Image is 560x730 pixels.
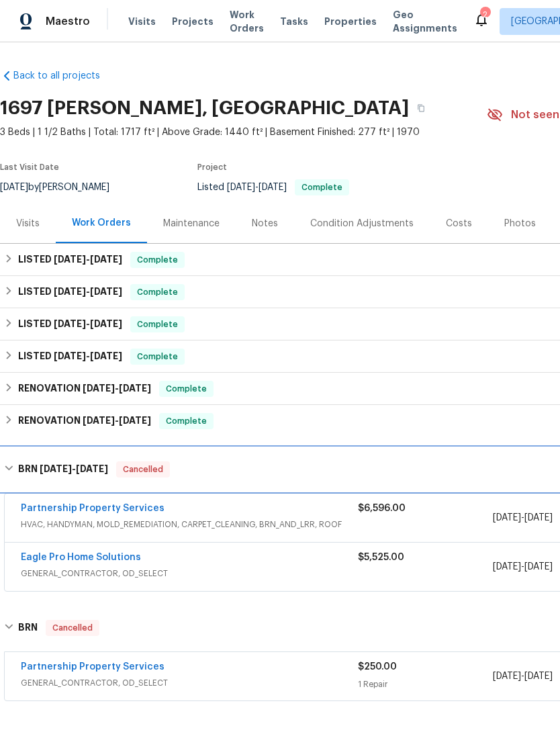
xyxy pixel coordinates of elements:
span: [DATE] [524,562,553,572]
span: Listed [197,183,349,192]
div: Work Orders [72,216,131,230]
span: GENERAL_CONTRACTOR, OD_SELECT [21,567,358,580]
span: Complete [296,183,348,191]
div: Visits [16,217,40,230]
span: Complete [132,350,183,363]
span: [DATE] [90,319,122,328]
span: [DATE] [40,464,72,473]
span: [DATE] [90,287,122,296]
div: Photos [504,217,536,230]
span: Maestro [46,15,90,28]
span: [DATE] [76,464,108,473]
span: $250.00 [358,662,397,672]
span: - [493,511,553,524]
span: - [54,255,122,264]
span: - [83,383,151,393]
div: 1 Repair [358,678,493,691]
span: [DATE] [54,255,86,264]
span: Visits [128,15,156,28]
span: Complete [132,285,183,299]
a: Partnership Property Services [21,504,165,513]
span: Complete [132,318,183,331]
span: GENERAL_CONTRACTOR, OD_SELECT [21,676,358,690]
h6: BRN [18,620,38,636]
span: [DATE] [259,183,287,192]
h6: LISTED [18,316,122,332]
span: Projects [172,15,214,28]
span: [DATE] [54,287,86,296]
span: Complete [132,253,183,267]
span: - [54,351,122,361]
h6: RENOVATION [18,413,151,429]
h6: BRN [18,461,108,477]
button: Copy Address [409,96,433,120]
a: Partnership Property Services [21,662,165,672]
span: Cancelled [47,621,98,635]
span: Project [197,163,227,171]
span: $6,596.00 [358,504,406,513]
span: - [83,416,151,425]
span: HVAC, HANDYMAN, MOLD_REMEDIATION, CARPET_CLEANING, BRN_AND_LRR, ROOF [21,518,358,531]
span: [DATE] [119,383,151,393]
span: - [40,464,108,473]
h6: RENOVATION [18,381,151,397]
span: - [227,183,287,192]
span: [DATE] [83,383,115,393]
span: Complete [160,414,212,428]
span: [DATE] [119,416,151,425]
span: - [493,560,553,574]
span: [DATE] [54,351,86,361]
span: [DATE] [493,513,521,522]
span: [DATE] [90,351,122,361]
div: Maintenance [163,217,220,230]
div: Costs [446,217,472,230]
span: [DATE] [83,416,115,425]
h6: LISTED [18,349,122,365]
span: Geo Assignments [393,8,457,35]
span: [DATE] [227,183,255,192]
span: - [493,670,553,683]
span: [DATE] [493,562,521,572]
h6: LISTED [18,252,122,268]
span: Complete [160,382,212,396]
span: - [54,319,122,328]
span: Tasks [280,17,308,26]
span: Cancelled [118,463,169,476]
span: Work Orders [230,8,264,35]
span: [DATE] [493,672,521,681]
span: [DATE] [524,513,553,522]
span: - [54,287,122,296]
h6: LISTED [18,284,122,300]
div: Notes [252,217,278,230]
div: Condition Adjustments [310,217,414,230]
span: $5,525.00 [358,553,404,562]
div: 2 [480,8,489,21]
a: Eagle Pro Home Solutions [21,553,141,562]
span: [DATE] [54,319,86,328]
span: [DATE] [90,255,122,264]
span: Properties [324,15,377,28]
span: [DATE] [524,672,553,681]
